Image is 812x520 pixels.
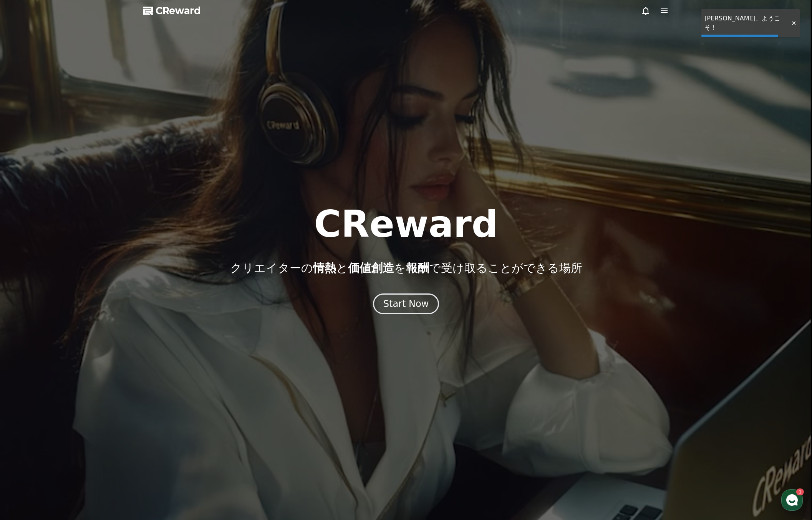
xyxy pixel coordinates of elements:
[156,5,201,17] span: CReward
[406,261,429,275] span: 報酬
[143,5,201,17] a: CReward
[383,298,429,310] div: Start Now
[313,261,336,275] span: 情熱
[230,261,582,275] p: クリエイターの と を で受け取ることができる場所
[373,293,439,314] button: Start Now
[314,206,498,243] h1: CReward
[373,301,439,308] a: Start Now
[348,261,394,275] span: 価値創造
